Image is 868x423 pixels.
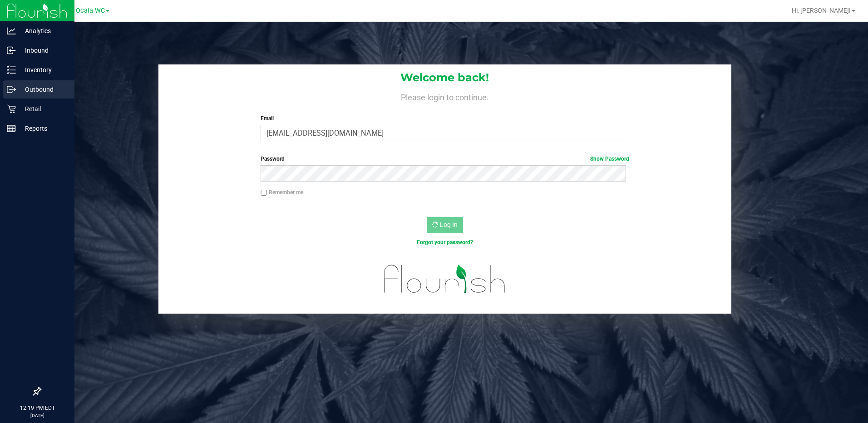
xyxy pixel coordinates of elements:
[261,114,629,123] label: Email
[16,84,70,95] p: Outbound
[4,412,70,419] p: [DATE]
[7,104,16,113] inline-svg: Retail
[7,65,16,74] inline-svg: Inventory
[261,188,303,197] label: Remember me
[7,26,16,35] inline-svg: Analytics
[158,72,732,84] h1: Welcome back!
[373,256,517,302] img: flourish_logo.svg
[590,156,629,162] a: Show Password
[76,7,105,15] span: Ocala WC
[7,85,16,94] inline-svg: Outbound
[792,7,851,14] span: Hi, [PERSON_NAME]!
[16,103,70,114] p: Retail
[158,91,732,102] h4: Please login to continue.
[16,25,70,36] p: Analytics
[417,239,473,246] a: Forgot your password?
[261,156,285,162] span: Password
[261,190,267,196] input: Remember me
[16,64,70,75] p: Inventory
[16,45,70,56] p: Inbound
[427,217,463,233] button: Log In
[7,124,16,133] inline-svg: Reports
[440,221,458,228] span: Log In
[4,404,70,412] p: 12:19 PM EDT
[7,46,16,55] inline-svg: Inbound
[16,123,70,134] p: Reports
